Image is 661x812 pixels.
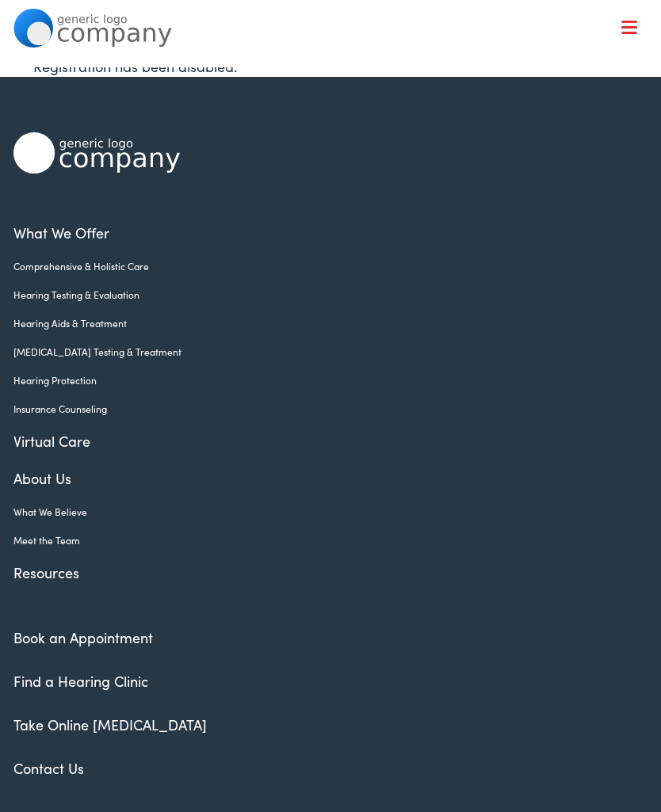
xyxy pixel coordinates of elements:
a: Hearing Testing & Evaluation [13,288,625,302]
a: Book an Appointment [13,627,153,647]
a: Meet the Team [13,533,625,547]
a: Comprehensive & Holistic Care [13,259,625,273]
a: Take Online [MEDICAL_DATA] [13,715,207,734]
img: Alpaca Audiology [13,132,180,173]
a: Resources [13,562,625,583]
a: What We Offer [25,63,648,112]
a: Virtual Care [13,430,625,452]
a: Contact Us [13,758,84,778]
a: What We Believe [13,505,625,519]
a: About Us [13,467,625,489]
a: What We Offer [13,222,625,243]
a: [MEDICAL_DATA] Testing & Treatment [13,345,625,359]
a: Hearing Protection [13,373,625,387]
a: Insurance Counseling [13,402,625,416]
a: Hearing Aids & Treatment [13,316,625,330]
a: Find a Hearing Clinic [13,671,148,691]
